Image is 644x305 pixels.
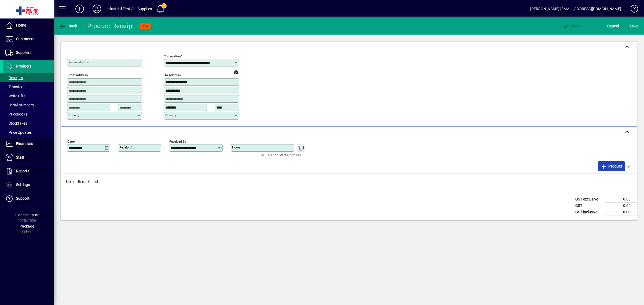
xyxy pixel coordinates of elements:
[61,174,637,190] div: No line items found
[232,146,240,149] mat-label: Notes
[16,23,26,27] span: Home
[58,21,79,31] button: Back
[3,137,54,151] a: Financials
[105,5,152,13] div: Industrial First Aid Supplies
[68,113,79,117] mat-label: Country
[59,24,77,28] span: Back
[3,165,54,178] a: Reports
[572,24,574,28] span: P
[3,82,54,91] a: Transfers
[3,110,54,119] a: Pricebooks
[16,50,31,55] span: Suppliers
[68,60,89,64] mat-label: Received From
[16,64,31,68] span: Products
[3,119,54,128] a: Stocktakes
[605,209,637,215] td: 0.00
[605,196,637,202] td: 0.00
[530,5,621,13] div: [PERSON_NAME] [EMAIL_ADDRESS][DOMAIN_NAME]
[16,37,34,41] span: Customers
[5,121,27,125] span: Stocktakes
[605,202,637,209] td: 0.00
[562,24,580,28] span: ost
[16,142,33,146] span: Financials
[3,178,54,192] a: Settings
[5,85,24,89] span: Transfers
[142,24,148,28] span: NEW
[573,202,605,209] td: GST
[259,152,302,158] mat-hint: Use 'Enter' to start a new line
[3,192,54,205] a: Support
[3,32,54,46] a: Customers
[15,213,39,217] span: Financial Year
[16,169,29,173] span: Reports
[606,21,620,31] button: Cancel
[5,76,23,80] span: Receipts
[71,4,88,14] button: Add
[629,21,640,31] button: Save
[573,196,605,202] td: GST exclusive
[169,139,186,143] mat-label: Received by
[5,112,27,116] span: Pricebooks
[87,22,134,30] div: Product Receipt
[561,21,581,31] button: Post
[88,4,105,14] button: Profile
[3,73,54,82] a: Receipts
[573,209,605,215] td: GST inclusive
[164,54,181,58] mat-label: To location
[5,103,34,107] span: Serial Numbers
[16,155,24,159] span: Staff
[601,162,622,170] span: Product
[627,1,637,18] a: Knowledge Base
[607,22,619,30] span: Cancel
[630,24,632,28] span: S
[54,21,83,31] app-page-header-button: Back
[3,19,54,32] a: Home
[3,151,54,164] a: Staff
[232,68,240,76] a: View on map
[67,139,74,143] mat-label: Date
[5,130,32,135] span: Price Updates
[3,128,54,137] a: Price Updates
[119,146,132,149] mat-label: Receipt #
[598,161,625,171] button: Product
[16,183,30,187] span: Settings
[5,94,25,98] span: Write Offs
[630,22,638,30] span: ave
[16,196,30,200] span: Support
[3,101,54,110] a: Serial Numbers
[3,91,54,101] a: Write Offs
[165,113,176,117] mat-label: Country
[20,224,34,228] span: Package
[3,46,54,59] a: Suppliers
